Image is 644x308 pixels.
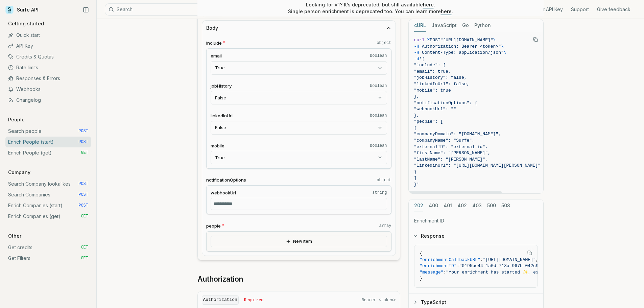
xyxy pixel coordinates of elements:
a: Credits & Quotas [5,51,91,62]
a: Rate limits [5,62,91,73]
a: Enrich People (get) GET [5,147,91,158]
span: POST [78,128,88,134]
code: boolean [370,113,387,118]
span: \ [493,38,496,43]
button: 503 [501,199,510,212]
span: } [420,276,423,281]
span: ] [414,175,417,181]
button: Go [462,19,469,32]
button: Copy Text [525,248,535,258]
span: : [480,257,483,262]
span: POST [430,38,440,43]
a: Webhooks [5,84,91,95]
code: array [379,223,391,229]
span: "jobHistory": false, [414,75,467,80]
button: 402 [457,199,467,212]
span: "people": [ [414,119,443,124]
a: Get credits GET [5,242,91,253]
button: 401 [444,199,452,212]
span: , [536,257,539,262]
button: Copy Text [530,34,541,45]
span: "lastName": "[PERSON_NAME]", [414,157,488,162]
button: Response [409,227,543,245]
span: POST [78,203,88,208]
a: Surfe API [5,5,39,15]
span: "firstName": "[PERSON_NAME]", [414,150,491,156]
span: : [444,270,446,275]
div: Response [409,245,543,293]
a: Responses & Errors [5,73,91,84]
span: GET [81,245,88,250]
p: Getting started [5,20,47,27]
span: "companyDomain": "[DOMAIN_NAME]", [414,132,501,137]
code: boolean [370,53,387,58]
button: 500 [487,199,496,212]
span: }' [414,182,420,187]
a: Get Filters GET [5,253,91,264]
a: Search Company lookalikes POST [5,179,91,189]
span: -H [414,50,420,55]
span: -d [414,56,420,62]
button: New Item [211,236,387,247]
a: Quick start [5,30,91,41]
span: "message" [420,270,444,275]
a: API Key [5,41,91,51]
span: POST [78,181,88,187]
span: "Your enrichment has started ✨, estimated time: 2 seconds." [446,270,604,275]
p: Looking for V1? It’s deprecated, but still available . Single person enrichment is deprecated too... [288,1,453,15]
p: Company [5,169,33,176]
code: object [377,40,391,46]
span: webhookUrl [211,190,236,196]
span: jobHistory [211,83,232,89]
span: "linkedinUrl": "[URL][DOMAIN_NAME][PERSON_NAME]" [414,163,541,168]
span: people [206,223,221,229]
span: GET [81,256,88,261]
span: -X [425,38,430,43]
span: }, [414,113,420,118]
a: Enrich People (start) POST [5,137,91,147]
button: 403 [472,199,482,212]
span: "externalID": "external-id", [414,144,488,149]
span: GET [81,214,88,219]
span: \ [501,44,504,49]
span: POST [78,139,88,145]
a: Give feedback [597,6,630,13]
span: Bearer <token> [362,298,396,303]
button: JavaScript [431,19,457,32]
code: boolean [370,143,387,148]
span: } [414,169,417,174]
span: { [414,125,417,131]
button: SearchCtrlK [105,3,274,16]
span: "mobile": true [414,88,451,93]
span: curl [414,38,425,43]
button: Collapse Sidebar [81,5,91,15]
span: notificationOptions [206,177,246,183]
span: Required [244,298,264,303]
button: 202 [414,199,423,212]
a: Search people POST [5,126,91,137]
span: linkedInUrl [211,113,233,119]
span: "webhookUrl": "" [414,106,456,112]
span: -H [414,44,420,49]
span: "enrichmentID" [420,263,457,268]
span: GET [81,150,88,156]
p: Enrichment ID [414,217,538,224]
a: Enrich Companies (get) GET [5,211,91,222]
button: cURL [414,19,426,32]
span: "enrichmentCallbackURL" [420,257,480,262]
span: "include": { [414,63,446,68]
button: Body [202,21,396,35]
p: People [5,116,27,123]
span: : [457,263,459,268]
a: Search Companies POST [5,189,91,200]
code: boolean [370,83,387,89]
button: 400 [429,199,438,212]
span: "notificationOptions": { [414,100,477,105]
a: Authorization [197,275,243,284]
span: "0195be44-1a0d-718a-967b-042c9d17ffd7" [459,263,559,268]
span: email [211,53,222,59]
code: Authorization [202,295,239,305]
span: \ [504,50,506,55]
span: { [420,251,423,256]
a: Changelog [5,95,91,105]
